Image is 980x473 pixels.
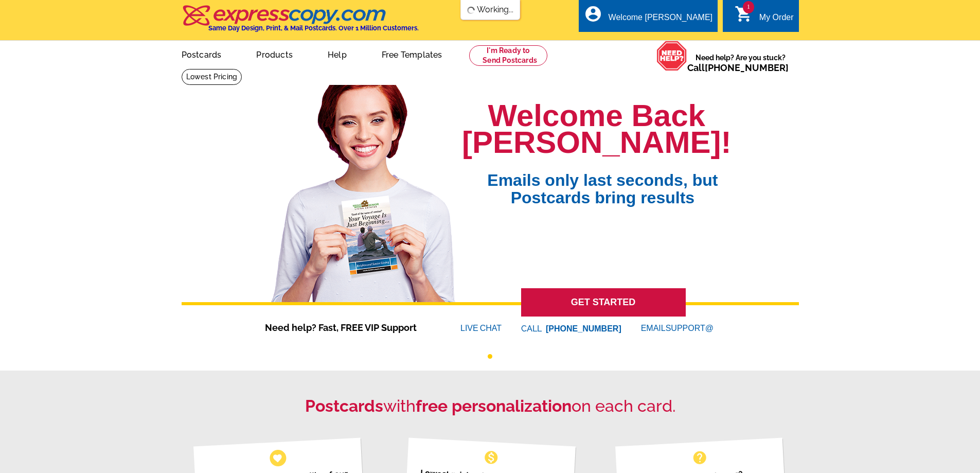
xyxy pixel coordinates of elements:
a: GET STARTED [521,288,686,317]
font: LIVE [460,322,480,335]
a: LIVECHAT [460,324,502,332]
a: [PHONE_NUMBER] [705,62,789,73]
h2: with on each card. [182,396,799,416]
a: Postcards [165,42,238,66]
i: account_circle [584,5,602,23]
span: 1 [743,1,754,13]
div: My Order [759,13,794,27]
a: Help [311,42,363,66]
a: 1 shopping_cart My Order [735,11,794,24]
img: help [656,41,687,71]
div: Welcome [PERSON_NAME] [609,13,712,27]
a: Products [240,42,309,66]
span: monetization_on [483,449,500,466]
span: Need help? Fast, FREE VIP Support [265,321,430,335]
span: favorite [272,452,283,463]
strong: free personalization [416,396,572,415]
span: Call [687,62,789,73]
span: help [691,449,708,466]
a: Same Day Design, Print, & Mail Postcards. Over 1 Million Customers. [182,12,419,32]
i: shopping_cart [735,5,753,23]
img: welcome-back-logged-in.png [265,77,462,302]
h4: Same Day Design, Print, & Mail Postcards. Over 1 Million Customers. [208,24,419,32]
button: 1 of 1 [488,354,492,359]
strong: Postcards [305,396,383,415]
a: Free Templates [365,42,459,66]
span: Need help? Are you stuck? [687,52,794,73]
img: loading... [467,6,475,14]
font: SUPPORT@ [666,322,715,335]
h1: Welcome Back [PERSON_NAME]! [462,102,731,156]
span: Emails only last seconds, but Postcards bring results [474,156,731,206]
